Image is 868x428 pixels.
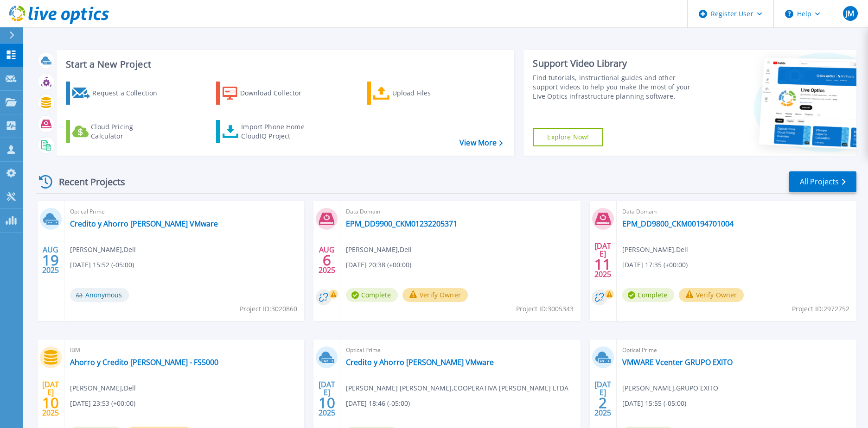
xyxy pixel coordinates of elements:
[392,84,466,102] div: Upload Files
[70,398,135,409] span: [DATE] 23:53 (+00:00)
[42,399,59,407] span: 10
[346,383,568,393] span: [PERSON_NAME] [PERSON_NAME] , COOPERATIVA [PERSON_NAME] LTDA
[240,304,297,314] span: Project ID: 3020860
[789,171,856,192] a: All Projects
[402,288,468,302] button: Verify Owner
[622,219,734,228] a: EPM_DD9800_CKM00194701004
[622,383,718,393] span: [PERSON_NAME] , GRUPO EXITO
[679,288,744,302] button: Verify Owner
[533,73,702,101] div: Find tutorials, instructional guides and other support videos to help you make the most of your L...
[42,382,59,415] div: [DATE] 2025
[594,382,612,415] div: [DATE] 2025
[66,82,169,105] a: Request a Collection
[42,256,59,264] span: 19
[70,345,299,355] span: IBM
[70,245,136,255] span: [PERSON_NAME] , Dell
[66,120,169,143] a: Cloud Pricing Calculator
[346,345,574,355] span: Optical Prime
[367,82,470,105] a: Upload Files
[318,243,336,277] div: AUG 2025
[346,207,574,217] span: Data Domain
[792,304,849,314] span: Project ID: 2972752
[70,207,299,217] span: Optical Prime
[622,260,688,270] span: [DATE] 17:35 (+00:00)
[70,260,134,270] span: [DATE] 15:52 (-05:00)
[622,207,851,217] span: Data Domain
[70,358,218,367] a: Ahorro y Credito [PERSON_NAME] - FS5000
[346,260,411,270] span: [DATE] 20:38 (+00:00)
[846,10,854,17] span: JM
[346,219,457,228] a: EPM_DD9900_CKM01232205371
[92,84,166,102] div: Request a Collection
[70,219,218,228] a: Credito y Ahorro [PERSON_NAME] VMware
[216,82,319,105] a: Download Collector
[66,59,503,69] h3: Start a New Project
[70,288,129,302] span: Anonymous
[241,122,313,141] div: Import Phone Home CloudIQ Project
[622,345,851,355] span: Optical Prime
[42,243,59,277] div: AUG 2025
[622,358,733,367] a: VMWARE Vcenter GRUPO EXITO
[346,288,398,302] span: Complete
[622,398,686,409] span: [DATE] 15:55 (-05:00)
[346,358,494,367] a: Credito y Ahorro [PERSON_NAME] VMware
[533,128,603,146] a: Explore Now!
[318,382,336,415] div: [DATE] 2025
[36,170,138,193] div: Recent Projects
[599,399,607,407] span: 2
[70,383,136,393] span: [PERSON_NAME] , Dell
[346,245,412,255] span: [PERSON_NAME] , Dell
[516,304,574,314] span: Project ID: 3005343
[323,256,331,264] span: 6
[460,138,503,147] a: View More
[594,243,612,277] div: [DATE] 2025
[240,84,314,102] div: Download Collector
[533,57,702,69] div: Support Video Library
[622,288,674,302] span: Complete
[91,122,165,141] div: Cloud Pricing Calculator
[594,260,611,268] span: 11
[319,399,335,407] span: 10
[622,245,688,255] span: [PERSON_NAME] , Dell
[346,398,410,409] span: [DATE] 18:46 (-05:00)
